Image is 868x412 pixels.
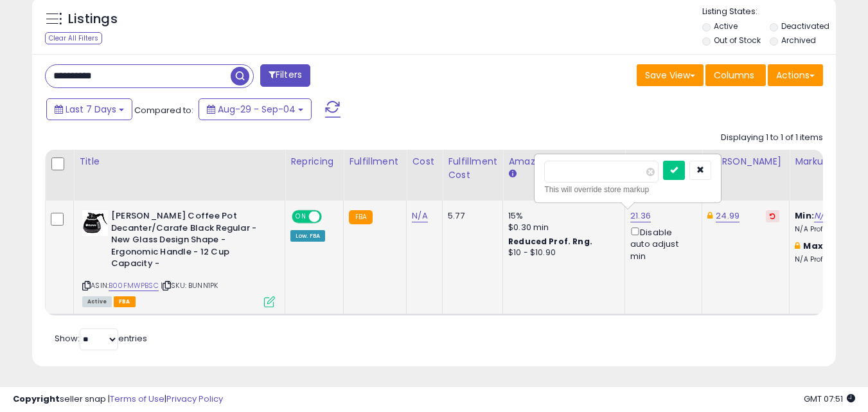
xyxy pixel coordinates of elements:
div: Repricing [290,155,338,168]
span: Columns [714,69,754,82]
span: OFF [320,211,341,222]
div: seller snap | | [13,393,223,406]
div: Amazon Fees [508,155,619,168]
div: Disable auto adjust min [630,225,692,262]
a: Privacy Policy [166,393,223,405]
a: Terms of Use [110,393,164,405]
div: Fulfillment Cost [448,155,497,182]
a: N/A [412,210,427,222]
span: Aug-29 - Sep-04 [218,103,296,116]
div: $0.30 min [508,222,615,233]
b: Reduced Prof. Rng. [508,236,592,247]
span: Show: entries [55,332,147,345]
div: ASIN: [82,210,275,305]
label: Archived [781,35,816,46]
button: Filters [260,64,310,87]
small: FBA [349,210,373,224]
div: Fulfillment [349,155,401,168]
label: Out of Stock [714,35,761,46]
button: Actions [768,64,823,86]
span: All listings currently available for purchase on Amazon [82,296,112,307]
div: This will override store markup [544,183,711,196]
button: Save View [637,64,704,86]
button: Aug-29 - Sep-04 [199,98,312,120]
a: 24.99 [716,210,740,222]
button: Last 7 Days [46,98,132,120]
label: Active [714,21,738,31]
div: Displaying 1 to 1 of 1 items [721,132,823,144]
div: $10 - $10.90 [508,247,615,258]
span: Compared to: [134,104,193,116]
a: 21.36 [630,210,651,222]
span: | SKU: BUNN1PK [161,280,218,291]
p: Listing States: [702,6,836,18]
span: Last 7 Days [66,103,116,116]
a: B00FMWPBSC [109,280,159,291]
b: Max: [803,240,826,252]
span: FBA [114,296,136,307]
div: Clear All Filters [45,32,102,44]
label: Deactivated [781,21,829,31]
a: N/A [814,210,829,222]
span: ON [293,211,309,222]
h5: Listings [68,10,118,28]
div: 5.77 [448,210,493,222]
div: [PERSON_NAME] [707,155,784,168]
div: Cost [412,155,437,168]
small: Amazon Fees. [508,168,516,180]
button: Columns [705,64,766,86]
b: Min: [795,210,814,222]
div: 15% [508,210,615,222]
b: [PERSON_NAME] Coffee Pot Decanter/Carafe Black Regular - New Glass Design Shape - Ergonomic Handl... [111,210,267,273]
strong: Copyright [13,393,60,405]
img: 41ec7WrbhSL._SL40_.jpg [82,210,108,236]
span: 2025-09-12 07:51 GMT [804,393,855,405]
div: Title [79,155,279,168]
div: Low. FBA [290,230,325,242]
